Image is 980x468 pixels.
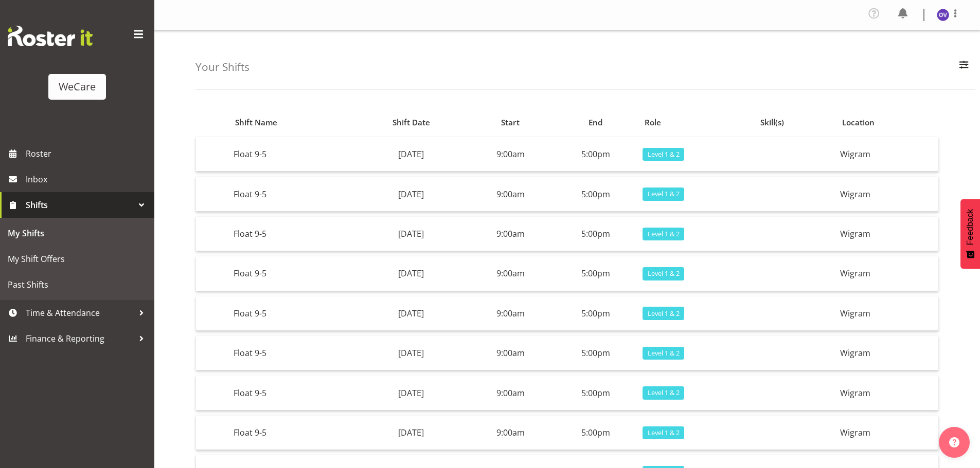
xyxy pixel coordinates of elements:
[966,209,975,245] span: Feedback
[648,229,680,239] span: Level 1 & 2
[59,79,96,95] div: WeCare
[559,117,633,128] div: End
[648,348,680,358] span: Level 1 & 2
[354,217,468,251] td: [DATE]
[354,376,468,410] td: [DATE]
[760,117,830,128] div: Skill(s)
[553,256,638,291] td: 5:00pm
[235,117,348,128] div: Shift Name
[229,296,354,331] td: Float 9-5
[836,217,938,251] td: Wigram
[937,9,949,21] img: olive-vermazen11854.jpg
[468,256,553,291] td: 9:00am
[26,331,134,346] span: Finance & Reporting
[8,277,147,292] span: Past Shifts
[553,336,638,370] td: 5:00pm
[553,296,638,331] td: 5:00pm
[953,56,975,79] button: Filter Employees
[468,177,553,211] td: 9:00am
[474,117,547,128] div: Start
[354,256,468,291] td: [DATE]
[26,197,134,213] span: Shifts
[842,117,933,128] div: Location
[836,256,938,291] td: Wigram
[553,416,638,450] td: 5:00pm
[468,336,553,370] td: 9:00am
[354,296,468,331] td: [DATE]
[553,137,638,172] td: 5:00pm
[468,416,553,450] td: 9:00am
[8,226,147,241] span: My Shifts
[354,336,468,370] td: [DATE]
[645,117,749,128] div: Role
[468,137,553,172] td: 9:00am
[960,199,980,269] button: Feedback - Show survey
[229,256,354,291] td: Float 9-5
[3,220,152,246] a: My Shifts
[26,305,134,321] span: Time & Attendance
[26,146,149,161] span: Roster
[195,61,250,73] h4: Your Shifts
[468,376,553,410] td: 9:00am
[229,416,354,450] td: Float 9-5
[836,177,938,211] td: Wigram
[229,376,354,410] td: Float 9-5
[8,251,147,267] span: My Shift Offers
[354,416,468,450] td: [DATE]
[648,189,680,199] span: Level 1 & 2
[8,26,93,46] img: Rosterit website logo
[553,217,638,251] td: 5:00pm
[836,416,938,450] td: Wigram
[26,172,149,187] span: Inbox
[468,217,553,251] td: 9:00am
[3,246,152,272] a: My Shift Offers
[229,137,354,172] td: Float 9-5
[836,336,938,370] td: Wigram
[553,177,638,211] td: 5:00pm
[836,137,938,172] td: Wigram
[354,177,468,211] td: [DATE]
[648,388,680,398] span: Level 1 & 2
[229,177,354,211] td: Float 9-5
[3,272,152,297] a: Past Shifts
[949,437,959,447] img: help-xxl-2.png
[648,309,680,319] span: Level 1 & 2
[354,137,468,172] td: [DATE]
[648,269,680,278] span: Level 1 & 2
[836,376,938,410] td: Wigram
[229,217,354,251] td: Float 9-5
[468,296,553,331] td: 9:00am
[229,336,354,370] td: Float 9-5
[648,428,680,438] span: Level 1 & 2
[836,296,938,331] td: Wigram
[360,117,462,128] div: Shift Date
[648,149,680,159] span: Level 1 & 2
[553,376,638,410] td: 5:00pm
